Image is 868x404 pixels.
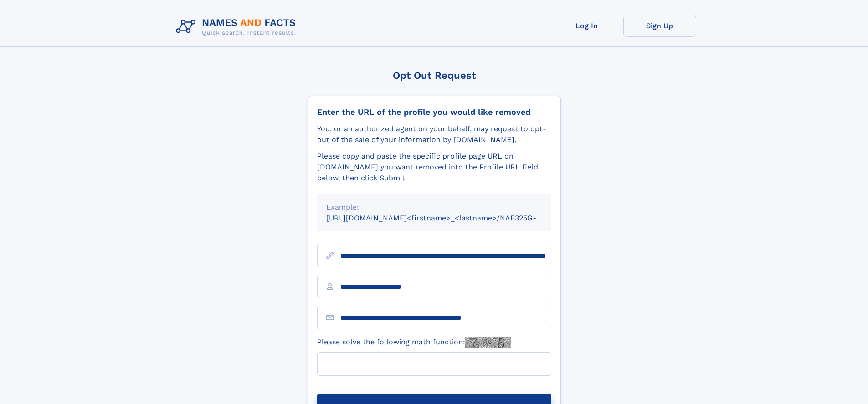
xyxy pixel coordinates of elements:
div: Please copy and paste the specific profile page URL on [DOMAIN_NAME] you want removed into the Pr... [317,151,551,184]
small: [URL][DOMAIN_NAME]<firstname>_<lastname>/NAF325G-xxxxxxxx [326,214,569,222]
a: Sign Up [623,15,696,37]
div: Enter the URL of the profile you would like removed [317,107,551,117]
img: Logo Names and Facts [172,15,303,39]
div: Example: [326,202,542,213]
a: Log In [550,15,623,37]
div: Opt Out Request [308,70,561,81]
div: You, or an authorized agent on your behalf, may request to opt-out of the sale of your informatio... [317,123,551,145]
label: Please solve the following math function: [317,337,511,348]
